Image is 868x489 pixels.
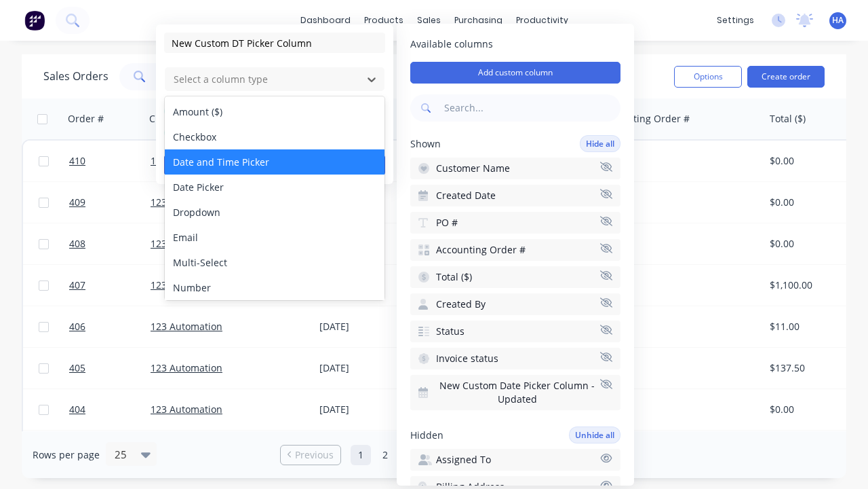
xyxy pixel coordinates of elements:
span: 410 [69,154,85,168]
span: Assigned To [436,453,491,467]
button: Total ($) [410,266,620,288]
button: Add custom column [410,62,620,84]
span: Shown [410,137,441,151]
a: Page 1 is your current page [351,445,371,465]
a: 410 [69,141,151,181]
div: [DATE] [319,403,420,416]
div: Amount ($) [165,99,384,124]
span: 408 [69,237,85,251]
button: Unhide all [569,427,620,443]
a: 123 Automation [151,278,222,291]
div: $11.00 [770,320,849,333]
span: Status [436,325,465,338]
button: Status [410,321,620,342]
button: Options [674,66,742,88]
span: 409 [69,196,85,209]
div: $1,100.00 [770,278,849,292]
div: Multi-Select [165,250,384,275]
span: Accounting Order # [436,243,526,257]
button: Created Date [410,185,620,206]
div: $0.00 [770,237,849,251]
button: Save [164,154,272,176]
a: 123 Automation [151,361,222,374]
div: Accounting Order # [600,112,690,126]
button: PO # [410,212,620,234]
div: purchasing [448,10,509,31]
a: dashboard [294,10,357,31]
span: Total ($) [436,270,472,284]
div: Dropdown [165,200,384,225]
img: Factory [24,10,45,31]
a: 403 [69,431,151,471]
div: Total ($) [770,112,806,126]
a: 123 Automation [151,403,222,416]
a: 408 [69,223,151,264]
div: $137.50 [770,361,849,375]
div: Checkbox [165,124,384,149]
div: Customer Name [149,112,223,126]
span: New Custom Date Picker Column - Updated [434,379,600,406]
div: $0.00 [770,196,849,209]
span: PO # [436,216,458,230]
div: Order # [68,112,104,126]
input: Enter column name... [164,33,385,53]
a: Previous page [281,448,340,462]
button: Created By [410,293,620,315]
a: 123 Automation [151,237,222,250]
span: Previous [295,448,334,462]
a: 405 [69,348,151,388]
button: Invoice status [410,348,620,369]
span: 404 [69,403,85,416]
div: $0.00 [770,154,849,168]
input: Search... [441,94,620,122]
span: 406 [69,320,85,333]
div: settings [710,10,761,31]
a: 409 [69,182,151,223]
div: Date Picker [165,175,384,200]
a: 123 Automation [151,196,222,209]
span: Invoice status [436,352,498,365]
h1: Sales Orders [43,70,108,83]
span: Created Date [436,189,496,202]
a: 404 [69,389,151,430]
a: 123 Automation [151,154,222,167]
span: Created By [436,297,486,311]
button: Create order [747,66,825,88]
a: Page 2 [375,445,395,465]
button: Customer Name [410,158,620,179]
button: Hide all [580,135,620,152]
span: 407 [69,278,85,292]
div: Email [165,225,384,250]
div: [DATE] [319,320,420,333]
div: $0.00 [770,403,849,416]
button: Assigned To [410,449,620,471]
a: 406 [69,306,151,347]
button: New Custom Date Picker Column - Updated [410,375,620,410]
span: Customer Name [436,162,510,175]
div: sales [410,10,448,31]
div: products [357,10,410,31]
span: Hidden [410,429,443,442]
span: Available columns [410,37,620,51]
ul: Pagination [275,445,593,465]
div: Number [165,275,384,300]
a: 407 [69,265,151,306]
span: 405 [69,361,85,375]
span: Rows per page [33,448,100,462]
button: Accounting Order # [410,239,620,261]
div: Date and Time Picker [165,149,384,175]
div: [DATE] [319,361,420,375]
div: productivity [509,10,575,31]
a: 123 Automation [151,320,222,333]
span: HA [832,14,844,26]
